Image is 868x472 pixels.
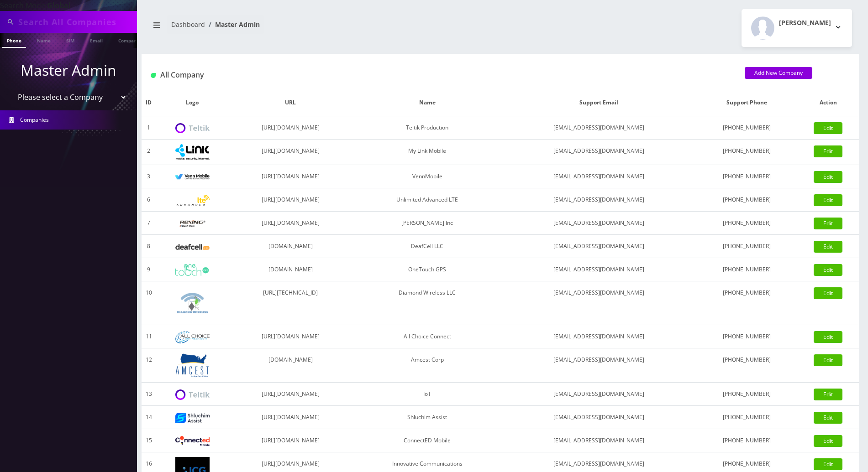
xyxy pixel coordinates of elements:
td: Amcest Corp [352,348,502,383]
td: [EMAIL_ADDRESS][DOMAIN_NAME] [502,325,695,348]
td: [EMAIL_ADDRESS][DOMAIN_NAME] [502,429,695,452]
td: [PERSON_NAME] Inc [352,212,502,235]
a: Company [114,33,144,47]
td: [PHONE_NUMBER] [695,212,798,235]
a: Edit [814,241,842,253]
td: [EMAIL_ADDRESS][DOMAIN_NAME] [502,116,695,140]
td: Unlimited Advanced LTE [352,188,502,212]
td: [PHONE_NUMBER] [695,383,798,406]
td: 1 [142,116,156,140]
td: [PHONE_NUMBER] [695,165,798,188]
a: Phone [2,33,26,48]
a: Edit [814,218,842,229]
td: 2 [142,140,156,165]
strong: Global [47,0,71,10]
td: OneTouch GPS [352,258,502,281]
td: 7 [142,212,156,235]
td: ConnectED Mobile [352,429,502,452]
img: VennMobile [175,174,210,180]
td: [URL][DOMAIN_NAME] [229,325,352,348]
td: Diamond Wireless LLC [352,281,502,325]
th: Support Phone [695,89,798,116]
td: [PHONE_NUMBER] [695,235,798,258]
img: Unlimited Advanced LTE [175,195,210,206]
td: VennMobile [352,165,502,188]
td: 3 [142,165,156,188]
a: Edit [814,171,842,183]
img: ConnectED Mobile [175,436,210,446]
a: Edit [814,331,842,343]
td: [PHONE_NUMBER] [695,140,798,165]
a: Edit [814,194,842,206]
img: Teltik Production [175,123,210,134]
img: DeafCell LLC [175,244,210,250]
td: 6 [142,188,156,212]
td: [EMAIL_ADDRESS][DOMAIN_NAME] [502,212,695,235]
td: 8 [142,235,156,258]
td: IoT [352,383,502,406]
img: My Link Mobile [175,144,210,160]
a: Edit [814,389,842,400]
td: [URL][DOMAIN_NAME] [229,212,352,235]
a: Edit [814,412,842,424]
td: [PHONE_NUMBER] [695,188,798,212]
td: [EMAIL_ADDRESS][DOMAIN_NAME] [502,235,695,258]
th: Logo [156,89,229,116]
td: 15 [142,429,156,452]
td: [PHONE_NUMBER] [695,406,798,429]
td: [DOMAIN_NAME] [229,235,352,258]
td: [DOMAIN_NAME] [229,348,352,383]
a: Name [32,33,55,47]
td: [URL][DOMAIN_NAME] [229,429,352,452]
th: URL [229,89,352,116]
img: Rexing Inc [175,219,210,228]
td: 14 [142,406,156,429]
img: IoT [175,389,210,400]
li: Master Admin [205,20,260,29]
td: [PHONE_NUMBER] [695,325,798,348]
td: 11 [142,325,156,348]
td: My Link Mobile [352,140,502,165]
td: [PHONE_NUMBER] [695,116,798,140]
td: [EMAIL_ADDRESS][DOMAIN_NAME] [502,165,695,188]
td: [URL][TECHNICAL_ID] [229,281,352,325]
td: [EMAIL_ADDRESS][DOMAIN_NAME] [502,281,695,325]
td: [EMAIL_ADDRESS][DOMAIN_NAME] [502,188,695,212]
input: Search All Companies [18,13,135,31]
span: Companies [20,116,49,124]
td: [URL][DOMAIN_NAME] [229,140,352,165]
a: Edit [814,458,842,470]
a: Dashboard [171,20,205,29]
img: OneTouch GPS [175,264,210,276]
td: 13 [142,383,156,406]
img: Shluchim Assist [175,413,210,423]
th: Support Email [502,89,695,116]
td: [EMAIL_ADDRESS][DOMAIN_NAME] [502,348,695,383]
td: [URL][DOMAIN_NAME] [229,383,352,406]
a: Email [85,33,107,47]
td: All Choice Connect [352,325,502,348]
td: [EMAIL_ADDRESS][DOMAIN_NAME] [502,406,695,429]
td: [PHONE_NUMBER] [695,429,798,452]
td: Teltik Production [352,116,502,140]
nav: breadcrumb [148,15,494,41]
th: Action [798,89,859,116]
a: Add New Company [745,67,812,79]
th: ID [142,89,156,116]
a: Edit [814,145,842,157]
img: All Choice Connect [175,331,210,343]
td: [EMAIL_ADDRESS][DOMAIN_NAME] [502,258,695,281]
th: Name [352,89,502,116]
img: Diamond Wireless LLC [175,286,210,320]
td: [URL][DOMAIN_NAME] [229,406,352,429]
a: Edit [814,122,842,134]
h2: [PERSON_NAME] [779,19,831,27]
a: Edit [814,354,842,366]
button: [PERSON_NAME] [742,9,852,47]
a: SIM [62,33,79,47]
td: 10 [142,281,156,325]
a: Edit [814,287,842,299]
td: Shluchim Assist [352,406,502,429]
td: [DOMAIN_NAME] [229,258,352,281]
a: Edit [814,264,842,276]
